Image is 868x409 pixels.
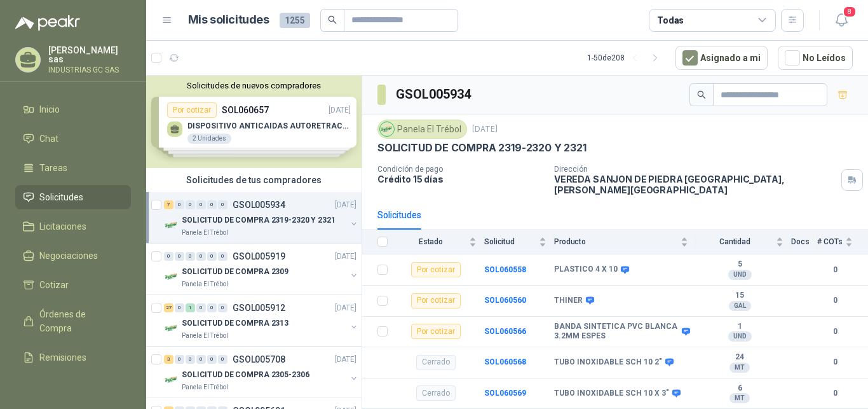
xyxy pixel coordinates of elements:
a: 7 0 0 0 0 0 GSOL005934[DATE] Company LogoSOLICITUD DE COMPRA 2319-2320 Y 2321Panela El Trébol [164,197,359,238]
span: Producto [554,237,678,246]
span: Chat [39,132,58,146]
div: 27 [164,303,173,312]
p: [DATE] [335,302,356,314]
p: [DATE] [472,123,498,135]
p: VEREDA SANJON DE PIEDRA [GEOGRAPHIC_DATA] , [PERSON_NAME][GEOGRAPHIC_DATA] [554,174,836,195]
b: SOL060568 [484,357,526,366]
p: Panela El Trébol [182,279,228,289]
b: THINER [554,296,583,306]
a: Solicitudes [15,185,131,209]
span: Negociaciones [39,249,98,263]
div: UND [728,331,752,342]
p: [DATE] [335,251,356,263]
img: Company Logo [164,321,179,336]
span: 1255 [280,13,310,28]
p: [PERSON_NAME] sas [48,46,131,64]
div: 0 [196,200,206,209]
div: 0 [186,252,195,261]
b: 0 [817,264,853,276]
a: Tareas [15,156,131,180]
div: 0 [207,303,217,312]
div: MT [729,363,750,373]
a: Inicio [15,97,131,121]
div: 0 [207,252,217,261]
div: GAL [729,301,751,311]
b: 6 [696,384,783,394]
th: Solicitud [484,230,554,254]
div: MT [729,393,750,403]
th: Producto [554,230,696,254]
div: 3 [164,355,173,364]
span: # COTs [817,237,843,246]
img: Logo peakr [15,15,80,31]
a: Órdenes de Compra [15,302,131,340]
span: search [328,15,337,24]
a: SOL060569 [484,389,526,398]
div: Cerrado [416,385,456,401]
div: 0 [186,200,195,209]
span: Tareas [39,161,67,175]
a: SOL060566 [484,327,526,336]
p: [DATE] [335,354,356,366]
p: GSOL005919 [233,252,285,261]
span: 8 [843,6,857,18]
b: SOL060560 [484,296,526,305]
a: Negociaciones [15,244,131,268]
div: 0 [218,200,227,209]
div: Todas [657,13,684,27]
div: 0 [175,303,184,312]
div: 7 [164,200,173,209]
a: 0 0 0 0 0 0 GSOL005919[DATE] Company LogoSOLICITUD DE COMPRA 2309Panela El Trébol [164,249,359,289]
div: UND [728,270,752,280]
span: Órdenes de Compra [39,307,119,335]
div: 0 [196,252,206,261]
div: Panela El Trébol [377,120,467,139]
b: 15 [696,291,783,301]
b: 24 [696,352,783,363]
span: Estado [395,237,466,246]
button: Asignado a mi [675,46,768,70]
b: TUBO INOXIDABLE SCH 10 X 3" [554,389,669,399]
a: Remisiones [15,345,131,370]
a: Cotizar [15,273,131,297]
span: Remisiones [39,350,86,364]
a: 3 0 0 0 0 0 GSOL005708[DATE] Company LogoSOLICITUD DE COMPRA 2305-2306Panela El Trébol [164,352,359,392]
p: Crédito 15 días [377,174,544,184]
p: SOLICITUD DE COMPRA 2309 [182,266,288,278]
b: 0 [817,387,853,399]
a: SOL060558 [484,265,526,274]
th: Estado [395,230,484,254]
b: PLASTICO 4 X 10 [554,265,618,275]
p: SOLICITUD DE COMPRA 2319-2320 Y 2321 [182,214,336,226]
p: Panela El Trébol [182,228,228,238]
span: Solicitud [484,237,536,246]
div: 1 - 50 de 208 [587,48,665,68]
span: Solicitudes [39,190,83,204]
b: 5 [696,260,783,270]
div: 0 [164,252,173,261]
div: 0 [218,303,227,312]
p: INDUSTRIAS GC SAS [48,66,131,74]
a: Chat [15,127,131,151]
th: # COTs [817,230,868,254]
div: 0 [218,355,227,364]
div: Por cotizar [411,293,461,308]
div: 0 [207,200,217,209]
th: Docs [791,230,817,254]
p: Condición de pago [377,165,544,174]
button: 8 [830,9,853,32]
div: 0 [196,303,206,312]
p: Dirección [554,165,836,174]
b: 0 [817,295,853,307]
div: Por cotizar [411,262,461,277]
span: Licitaciones [39,219,86,233]
div: Cerrado [416,355,456,370]
span: Cantidad [696,237,773,246]
div: 0 [175,252,184,261]
b: 0 [817,356,853,368]
div: Solicitudes de nuevos compradoresPor cotizarSOL060657[DATE] DISPOSITIVO ANTICAIDAS AUTORETRACTIL2... [146,76,362,168]
p: GSOL005912 [233,303,285,312]
b: 1 [696,322,783,332]
th: Cantidad [696,230,791,254]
